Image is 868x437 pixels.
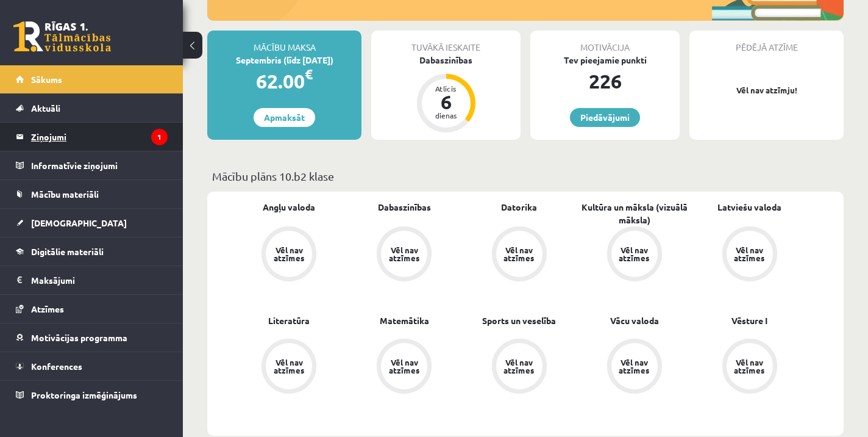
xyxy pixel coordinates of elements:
[689,31,844,54] div: Pēdējā atzīme
[16,180,168,208] a: Mācību materiāli
[733,246,767,262] div: Vēl nav atzīmes
[387,358,421,374] div: Vēl nav atzīmes
[13,21,111,52] a: Rīgas 1. Tālmācības vidusskola
[272,246,306,262] div: Vēl nav atzīmes
[232,339,347,396] a: Vēl nav atzīmes
[617,358,652,374] div: Vēl nav atzīmes
[31,217,127,228] span: [DEMOGRAPHIC_DATA]
[462,226,577,284] a: Vēl nav atzīmes
[31,74,62,85] span: Sākums
[617,246,652,262] div: Vēl nav atzīmes
[272,358,306,374] div: Vēl nav atzīmes
[207,67,361,96] div: 62.00
[16,295,168,323] a: Atzīmes
[16,237,168,265] a: Digitālie materiāli
[16,94,168,122] a: Aktuāli
[254,108,315,127] a: Apmaksāt
[16,381,168,409] a: Proktoringa izmēģinājums
[212,168,839,184] p: Mācību plāns 10.b2 klase
[733,358,767,374] div: Vēl nav atzīmes
[570,108,640,127] a: Piedāvājumi
[502,246,536,262] div: Vēl nav atzīmes
[530,31,680,54] div: Motivācija
[31,189,99,200] span: Mācību materiāli
[31,332,127,343] span: Motivācijas programma
[16,266,168,294] a: Maksājumi
[428,112,464,119] div: dienas
[151,129,168,145] i: 1
[31,246,104,257] span: Digitālie materiāli
[347,226,462,284] a: Vēl nav atzīmes
[482,314,556,327] a: Sports un veselība
[371,54,521,67] div: Dabaszinības
[380,314,429,327] a: Matemātika
[371,31,521,54] div: Tuvākā ieskaite
[16,352,168,380] a: Konferences
[502,358,536,374] div: Vēl nav atzīmes
[263,201,315,214] a: Angļu valoda
[610,314,659,327] a: Vācu valoda
[717,201,781,214] a: Latviešu valoda
[378,201,431,214] a: Dabaszinības
[31,303,64,314] span: Atzīmes
[268,314,310,327] a: Literatūra
[695,84,838,96] p: Vēl nav atzīmju!
[530,54,680,67] div: Tev pieejamie punkti
[577,339,692,396] a: Vēl nav atzīmes
[462,339,577,396] a: Vēl nav atzīmes
[16,151,168,179] a: Informatīvie ziņojumi
[387,246,421,262] div: Vēl nav atzīmes
[501,201,537,214] a: Datorika
[31,389,137,400] span: Proktoringa izmēģinājums
[577,226,692,284] a: Vēl nav atzīmes
[530,67,680,96] div: 226
[16,209,168,237] a: [DEMOGRAPHIC_DATA]
[31,103,60,114] span: Aktuāli
[371,54,521,134] a: Dabaszinības Atlicis 6 dienas
[232,226,347,284] a: Vēl nav atzīmes
[692,339,807,396] a: Vēl nav atzīmes
[16,323,168,352] a: Motivācijas programma
[31,266,168,294] legend: Maksājumi
[31,123,168,151] legend: Ziņojumi
[207,31,361,54] div: Mācību maksa
[428,92,464,112] div: 6
[16,123,168,151] a: Ziņojumi1
[207,54,361,67] div: Septembris (līdz [DATE])
[31,151,168,179] legend: Informatīvie ziņojumi
[16,65,168,93] a: Sākums
[577,201,692,226] a: Kultūra un māksla (vizuālā māksla)
[347,339,462,396] a: Vēl nav atzīmes
[31,361,82,372] span: Konferences
[731,314,767,327] a: Vēsture I
[428,85,464,92] div: Atlicis
[305,65,313,83] span: €
[692,226,807,284] a: Vēl nav atzīmes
